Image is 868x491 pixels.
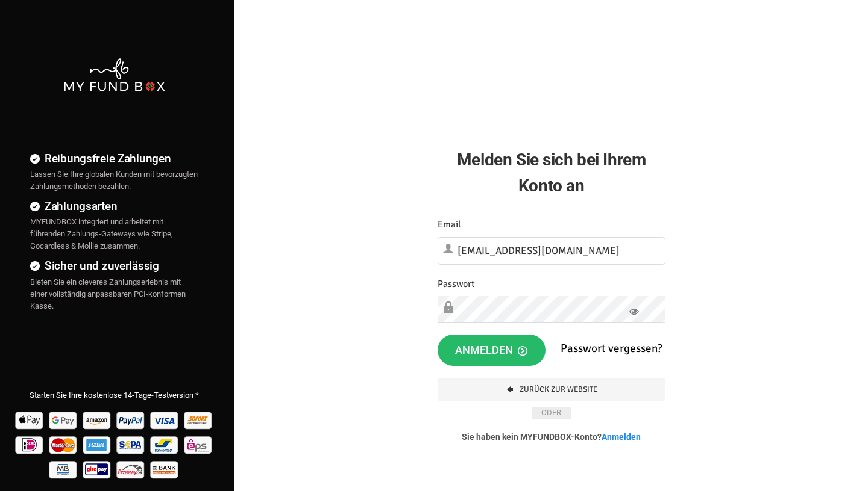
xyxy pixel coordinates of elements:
img: Mastercard Pay [48,432,80,457]
img: Paypal [115,407,147,432]
img: banktransfer [149,457,181,481]
img: EPS Pay [183,432,215,457]
img: Google Pay [48,407,80,432]
span: ODER [532,407,571,419]
label: Passwort [438,277,475,292]
img: Visa [149,407,181,432]
a: Anmelden [602,432,641,442]
h2: Melden Sie sich bei Ihrem Konto an [438,147,665,199]
a: Passwort vergessen? [561,341,662,356]
img: mfbwhite.png [63,57,166,93]
button: Anmelden [438,335,546,366]
p: Sie haben kein MYFUNDBOX-Konto? [438,431,665,443]
h4: Sicher und zuverlässig [30,257,198,274]
img: giropay [81,457,113,481]
a: Zurück zur Website [438,378,665,401]
img: p24 Pay [115,457,147,481]
h4: Zahlungsarten [30,197,198,215]
img: Bancontact Pay [149,432,181,457]
label: Email [438,217,461,232]
input: Email [438,237,665,265]
span: Anmelden [455,344,527,356]
img: Sofort Pay [183,407,215,432]
img: american_express Pay [81,432,113,457]
h4: Reibungsfreie Zahlungen [30,150,198,167]
img: sepa Pay [115,432,147,457]
span: Bieten Sie ein cleveres Zahlungserlebnis mit einer vollständig anpassbaren PCI-konformen Kasse. [30,277,186,310]
span: Lassen Sie Ihre globalen Kunden mit bevorzugten Zahlungsmethoden bezahlen. [30,170,198,191]
img: Amazon [81,407,113,432]
img: Apple Pay [14,407,46,432]
img: Ideal Pay [14,432,46,457]
img: mb Pay [48,457,80,481]
span: MYFUNDBOX integriert und arbeitet mit führenden Zahlungs-Gateways wie Stripe, Gocardless & Mollie... [30,217,173,250]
